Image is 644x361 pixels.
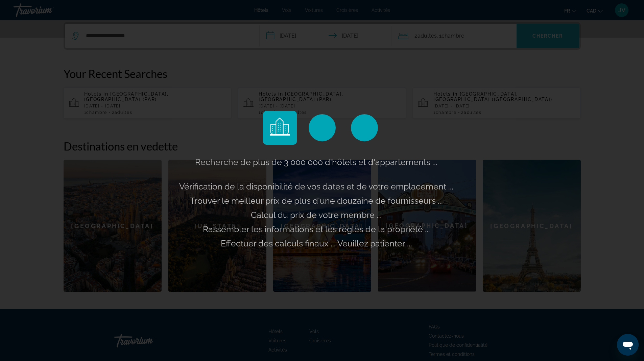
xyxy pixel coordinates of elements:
span: Rassembler les informations et les règles de la propriété ... [203,224,430,234]
span: Effectuer des calculs finaux ... Veuillez patienter ... [221,238,412,248]
span: Recherche de plus de 3 000 000 d'hôtels et d'appartements ... [195,157,437,167]
span: Calcul du prix de votre membre ... [251,210,382,220]
iframe: Bouton de lancement de la fenêtre de messagerie [617,334,639,356]
span: Vérification de la disponibilité de vos dates et de votre emplacement ... [179,181,453,192]
span: Trouver le meilleur prix de plus d'une douzaine de fournisseurs ... [190,196,443,206]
